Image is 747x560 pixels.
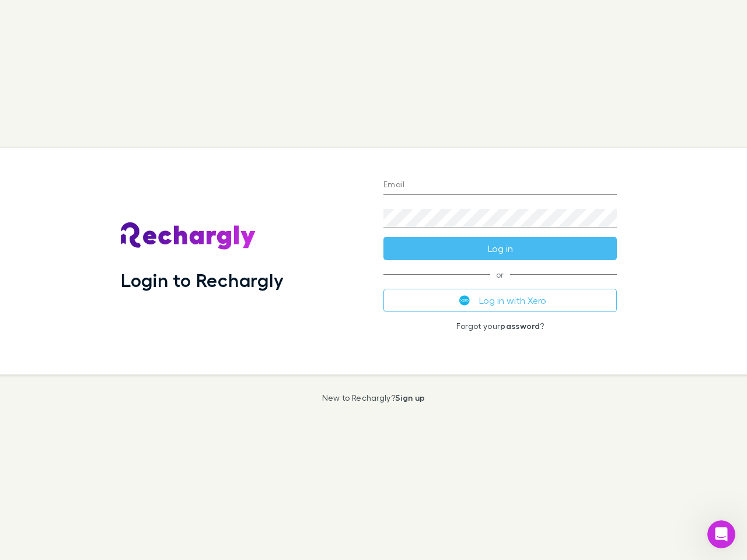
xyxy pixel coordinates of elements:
a: password [500,321,540,331]
img: Xero's logo [459,295,470,306]
p: New to Rechargly? [322,393,425,402]
h1: Login to Rechargly [121,269,284,291]
p: Forgot your ? [383,321,617,331]
button: Log in [383,237,617,260]
img: Rechargly's Logo [121,222,256,250]
button: Log in with Xero [383,289,617,312]
a: Sign up [395,393,425,402]
span: or [383,274,617,275]
iframe: Intercom live chat [707,520,735,548]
